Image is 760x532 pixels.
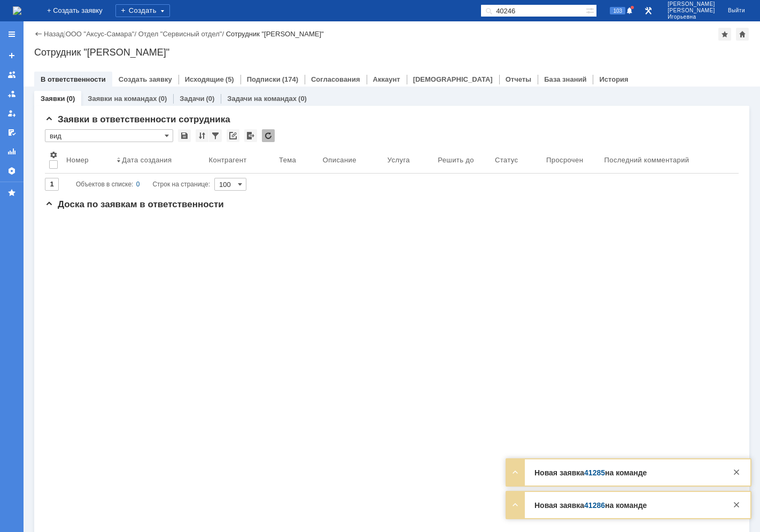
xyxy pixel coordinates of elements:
[66,30,135,38] a: ООО "Аксус-Самара"
[41,75,106,83] a: В ответственности
[387,156,410,164] div: Услуга
[736,28,749,41] div: Сделать домашней страницей
[373,75,400,83] a: Аккаунт
[3,124,20,141] a: Мои согласования
[45,199,224,209] span: Доска по заявкам в ответственности
[298,95,307,103] div: (0)
[209,129,222,142] div: Фильтрация...
[205,146,275,174] th: Контрагент
[119,75,172,83] a: Создать заявку
[279,156,296,164] div: Тема
[136,178,140,191] div: 0
[196,129,208,142] div: Сортировка...
[62,146,112,174] th: Номер
[642,4,655,17] a: Перейти в интерфейс администратора
[44,30,64,38] a: Назад
[668,1,715,7] span: [PERSON_NAME]
[584,468,605,477] a: 41285
[668,7,715,14] span: [PERSON_NAME]
[610,7,625,14] span: 103
[247,75,281,83] a: Подписки
[138,30,226,38] div: /
[509,466,522,479] div: Развернуть
[66,95,75,103] div: (0)
[509,498,522,511] div: Развернуть
[185,75,224,83] a: Исходящие
[383,146,433,174] th: Услуга
[13,6,21,15] img: logo
[3,143,20,160] a: Отчеты
[64,29,65,37] div: |
[586,5,596,15] span: Расширенный поиск
[546,156,583,164] div: Просрочен
[3,85,20,103] a: Заявки в моей ответственности
[66,156,89,164] div: Номер
[244,129,257,142] div: Экспорт списка
[49,151,58,159] span: Настройки
[206,95,214,103] div: (0)
[122,156,172,164] div: Дата создания
[668,14,715,20] span: Игорьевна
[3,66,20,83] a: Заявки на командах
[227,95,297,103] a: Задачи на командах
[718,28,731,41] div: Добавить в избранное
[599,75,628,83] a: История
[311,75,360,83] a: Согласования
[76,181,133,188] span: Объектов в списке:
[262,129,275,142] div: Обновлять список
[3,105,20,122] a: Мои заявки
[180,95,204,103] a: Задачи
[438,156,474,164] div: Решить до
[534,468,647,477] strong: Новая заявка на команде
[730,466,743,479] div: Закрыть
[323,156,356,164] div: Описание
[3,47,20,64] a: Создать заявку
[491,146,542,174] th: Статус
[3,162,20,179] a: Настройки
[138,30,222,38] a: Отдел "Сервисный отдел"
[209,156,247,164] div: Контрагент
[226,30,324,38] div: Сотрудник "[PERSON_NAME]"
[730,498,743,511] div: Закрыть
[227,129,239,142] div: Скопировать ссылку на список
[88,95,157,103] a: Заявки на командах
[178,129,191,142] div: Сохранить вид
[34,47,749,58] div: Сотрудник "[PERSON_NAME]"
[45,114,230,124] span: Заявки в ответственности сотрудника
[115,4,170,17] div: Создать
[76,178,210,191] i: Строк на странице:
[495,156,518,164] div: Статус
[158,95,167,103] div: (0)
[41,95,65,103] a: Заявки
[534,501,647,510] strong: Новая заявка на команде
[226,75,234,83] div: (5)
[604,156,689,164] div: Последний комментарий
[413,75,493,83] a: [DEMOGRAPHIC_DATA]
[506,75,532,83] a: Отчеты
[544,75,586,83] a: База знаний
[13,6,21,15] a: Перейти на домашнюю страницу
[275,146,319,174] th: Тема
[282,75,298,83] div: (174)
[112,146,204,174] th: Дата создания
[584,501,605,510] a: 41286
[66,30,138,38] div: /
